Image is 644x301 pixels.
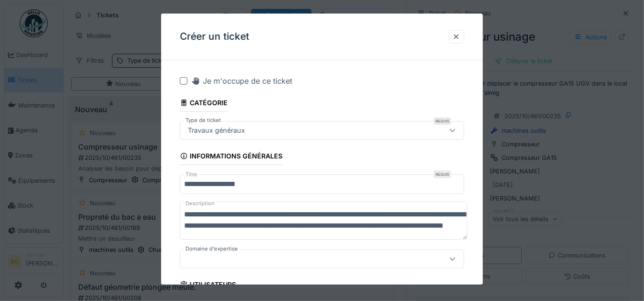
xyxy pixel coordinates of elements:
div: Je m'occupe de ce ticket [191,75,292,86]
label: Type de ticket [184,116,223,124]
label: Domaine d'expertise [184,245,240,253]
div: Travaux généraux [184,125,249,136]
label: Titre [184,171,199,179]
h3: Créer un ticket [180,31,249,43]
div: Requis [434,171,451,178]
div: Requis [434,117,451,125]
label: Description [184,198,216,209]
div: Catégorie [180,96,228,112]
div: Informations générales [180,149,283,165]
div: Utilisateurs [180,278,237,294]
